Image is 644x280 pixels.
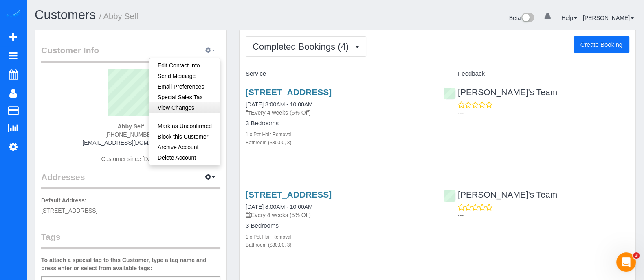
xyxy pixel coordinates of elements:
p: Every 4 weeks (5% Off) [246,211,431,219]
label: Default Address: [41,196,87,204]
small: Bathroom ($30.00, 3) [246,140,291,145]
a: Archive Account [149,142,220,152]
a: Send Message [149,71,220,81]
p: Every 4 weeks (5% Off) [246,109,431,117]
iframe: Intercom live chat [616,252,636,272]
a: Beta [509,15,534,21]
small: 1 x Pet Hair Removal [246,132,291,137]
p: --- [458,109,629,117]
a: Special Sales Tax [149,92,220,102]
span: [PHONE_NUMBER] [105,131,156,138]
a: Delete Account [149,152,220,163]
img: New interface [521,13,534,24]
a: Mark as Unconfirmed [149,121,220,131]
h4: Service [246,70,431,77]
h4: 3 Bedrooms [246,222,431,229]
small: 1 x Pet Hair Removal [246,234,291,240]
button: Completed Bookings (4) [246,36,366,57]
legend: Customer Info [41,44,220,63]
small: Bathroom ($30.00, 3) [246,242,291,248]
a: Customers [35,8,96,22]
label: To attach a special tag to this Customer, type a tag name and press enter or select from availabl... [41,256,220,272]
a: [STREET_ADDRESS] [246,190,332,199]
h4: 3 Bedrooms [246,120,431,127]
a: Block this Customer [149,131,220,142]
a: [PERSON_NAME] [583,15,634,21]
a: [EMAIL_ADDRESS][DOMAIN_NAME] [82,139,179,146]
strong: Abby Self [118,123,144,130]
a: [DATE] 8:00AM - 10:00AM [246,204,313,210]
a: [PERSON_NAME]'s Team [444,190,557,199]
span: [STREET_ADDRESS] [41,207,97,214]
a: Edit Contact Info [149,60,220,71]
p: --- [458,211,629,219]
a: View Changes [149,102,220,113]
a: [PERSON_NAME]'s Team [444,87,557,97]
a: [STREET_ADDRESS] [246,87,332,97]
h4: Feedback [444,70,629,77]
span: 3 [633,252,640,259]
a: Help [561,15,577,21]
small: / Abby Self [99,12,138,21]
a: [DATE] 8:00AM - 10:00AM [246,101,313,108]
legend: Tags [41,231,220,249]
img: Automaid Logo [5,8,21,20]
span: Customer since [DATE] [101,156,160,162]
span: Completed Bookings (4) [253,41,353,52]
button: Create Booking [574,36,629,53]
a: Email Preferences [149,81,220,92]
